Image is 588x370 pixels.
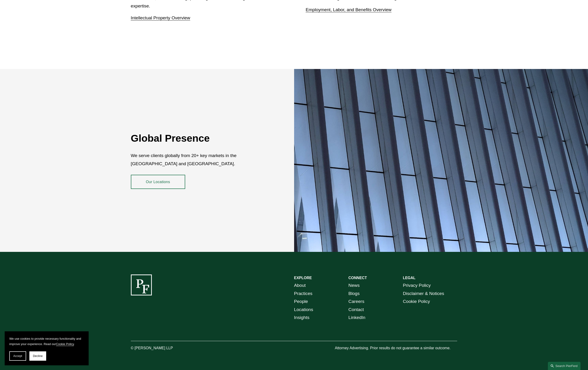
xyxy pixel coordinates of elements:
[294,306,313,314] a: Locations
[403,290,444,298] a: Disclaimer & Notices
[131,132,267,144] h2: Global Presence
[29,351,46,361] button: Decline
[131,175,185,189] a: Our Locations
[131,15,190,20] a: Intellectual Property Overview
[348,298,364,306] a: Careers
[9,351,26,361] button: Accept
[403,276,415,280] strong: LEGAL
[33,354,43,358] span: Decline
[335,345,457,352] p: Attorney Advertising. Prior results do not guarantee a similar outcome.
[294,314,310,322] a: Insights
[131,152,267,168] p: We serve clients globally from 20+ key markets in the [GEOGRAPHIC_DATA] and [GEOGRAPHIC_DATA].
[348,276,367,280] strong: CONNECT
[294,281,306,290] a: About
[294,276,312,280] strong: EXPLORE
[131,345,199,352] p: © [PERSON_NAME] LLP
[5,331,89,365] section: Cookie banner
[348,290,360,298] a: Blogs
[548,362,581,370] a: Search this site
[348,306,364,314] a: Contact
[294,290,313,298] a: Practices
[9,336,84,347] p: We use cookies to provide necessary functionality and improve your experience. Read our .
[403,298,430,306] a: Cookie Policy
[56,342,74,346] a: Cookie Policy
[13,354,22,358] span: Accept
[348,314,365,322] a: LinkedIn
[294,298,308,306] a: People
[348,281,360,290] a: News
[306,7,392,12] a: Employment, Labor, and Benefits Overview
[403,281,431,290] a: Privacy Policy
